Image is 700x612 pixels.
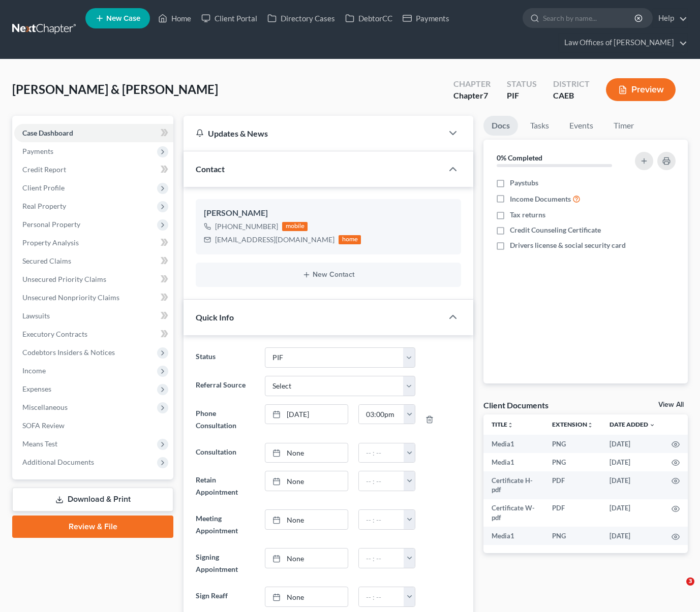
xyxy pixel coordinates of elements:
[14,124,173,142] a: Case Dashboard
[22,403,68,411] span: Miscellaneous
[601,453,663,471] td: [DATE]
[483,471,544,499] td: Certificate H-pdf
[453,90,491,102] div: Chapter
[262,9,340,27] a: Directory Cases
[483,400,549,410] div: Client Documents
[561,116,601,136] a: Events
[544,471,601,499] td: PDF
[483,499,544,527] td: Certificate W-pdf
[191,587,260,607] label: Sign Reaff
[215,221,278,232] div: [PHONE_NUMBER]
[665,577,690,602] iframe: Intercom live chat
[215,235,334,245] div: [EMAIL_ADDRESS][DOMAIN_NAME]
[559,34,687,52] a: Law Offices of [PERSON_NAME]
[12,488,173,511] a: Download & Print
[153,9,196,27] a: Home
[552,421,593,428] a: Extensionunfold_more
[649,422,655,428] i: expand_more
[497,153,542,162] strong: 0% Completed
[359,443,404,463] input: -- : --
[14,252,173,270] a: Secured Claims
[191,509,260,540] label: Meeting Appointment
[601,499,663,527] td: [DATE]
[265,549,348,568] a: None
[265,405,348,424] a: [DATE]
[22,202,66,210] span: Real Property
[601,527,663,545] td: [DATE]
[686,577,694,586] span: 3
[601,471,663,499] td: [DATE]
[339,235,361,244] div: home
[191,376,260,396] label: Referral Source
[14,234,173,252] a: Property Analysis
[22,128,73,137] span: Case Dashboard
[22,293,119,302] span: Unsecured Nonpriority Claims
[510,178,538,188] span: Paystubs
[196,9,262,27] a: Client Portal
[510,194,571,204] span: Income Documents
[191,471,260,501] label: Retain Appointment
[483,116,518,136] a: Docs
[510,240,626,250] span: Drivers license & social security card
[522,116,557,136] a: Tasks
[483,527,544,545] td: Media1
[453,78,491,90] div: Chapter
[191,548,260,578] label: Signing Appointment
[359,549,404,568] input: -- : --
[14,270,173,288] a: Unsecured Priority Claims
[544,527,601,545] td: PNG
[653,9,687,27] a: Help
[606,78,676,101] button: Preview
[398,9,454,27] a: Payments
[14,416,173,435] a: SOFA Review
[191,347,260,368] label: Status
[544,499,601,527] td: PDF
[22,147,53,155] span: Payments
[22,348,115,357] span: Codebtors Insiders & Notices
[507,90,537,102] div: PIF
[359,587,404,606] input: -- : --
[483,435,544,453] td: Media1
[265,443,348,463] a: None
[658,401,684,408] a: View All
[204,207,453,219] div: [PERSON_NAME]
[265,587,348,606] a: None
[14,288,173,307] a: Unsecured Nonpriority Claims
[544,435,601,453] td: PNG
[359,510,404,529] input: -- : --
[507,422,513,428] i: unfold_more
[12,82,218,96] span: [PERSON_NAME] & [PERSON_NAME]
[22,238,79,247] span: Property Analysis
[483,90,488,100] span: 7
[22,256,71,265] span: Secured Claims
[359,405,404,424] input: -- : --
[265,510,348,529] a: None
[510,210,545,220] span: Tax returns
[22,458,94,466] span: Additional Documents
[14,160,173,179] a: Credit Report
[22,183,65,192] span: Client Profile
[265,471,348,491] a: None
[14,325,173,343] a: Executory Contracts
[543,9,636,27] input: Search by name...
[553,78,590,90] div: District
[483,453,544,471] td: Media1
[22,165,66,174] span: Credit Report
[12,516,173,538] a: Review & File
[22,366,46,375] span: Income
[340,9,398,27] a: DebtorCC
[196,164,225,174] span: Contact
[510,225,601,235] span: Credit Counseling Certificate
[492,421,513,428] a: Titleunfold_more
[587,422,593,428] i: unfold_more
[14,307,173,325] a: Lawsuits
[544,453,601,471] td: PNG
[191,443,260,463] label: Consultation
[22,384,51,393] span: Expenses
[605,116,642,136] a: Timer
[204,271,453,279] button: New Contact
[22,439,57,448] span: Means Test
[22,421,65,430] span: SOFA Review
[106,15,140,22] span: New Case
[507,78,537,90] div: Status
